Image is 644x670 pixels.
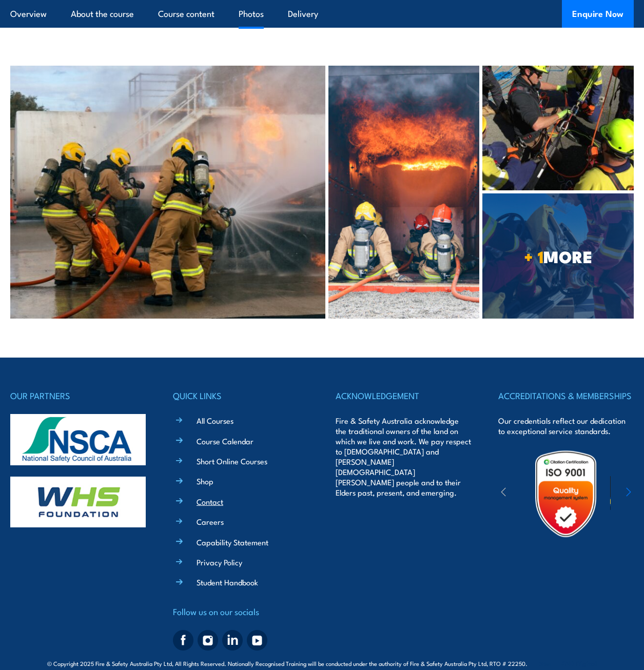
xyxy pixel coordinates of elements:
a: Short Online Courses [197,456,267,466]
a: All Courses [197,415,233,426]
a: Privacy Policy [197,557,242,567]
p: Our credentials reflect our dedication to exceptional service standards. [498,416,634,436]
img: Live Fire Flashover Cell [328,66,479,319]
img: Vertical Rescue [482,66,634,191]
a: KND Digital [561,658,597,668]
strong: + 1 [524,243,543,269]
a: + 1MORE [482,193,634,319]
h4: QUICK LINKS [173,388,308,403]
span: MORE [482,249,634,263]
p: Fire & Safety Australia acknowledge the traditional owners of the land on which we live and work.... [336,416,471,498]
a: Shop [197,476,213,486]
span: © Copyright 2025 Fire & Safety Australia Pty Ltd, All Rights Reserved. Nationally Recognised Trai... [47,658,597,668]
a: Capability Statement [197,537,268,547]
a: Course Calendar [197,436,253,446]
span: Site: [539,659,597,667]
img: whs-logo-footer [10,477,146,528]
img: Untitled design (19) [521,449,610,538]
img: nsca-logo-footer [10,414,146,465]
h4: OUR PARTNERS [10,388,146,403]
h4: Follow us on our socials [173,604,308,619]
h4: ACKNOWLEDGEMENT [336,388,471,403]
a: Careers [197,516,224,527]
a: Contact [197,496,223,507]
a: Student Handbook [197,577,258,587]
h4: ACCREDITATIONS & MEMBERSHIPS [498,388,634,403]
